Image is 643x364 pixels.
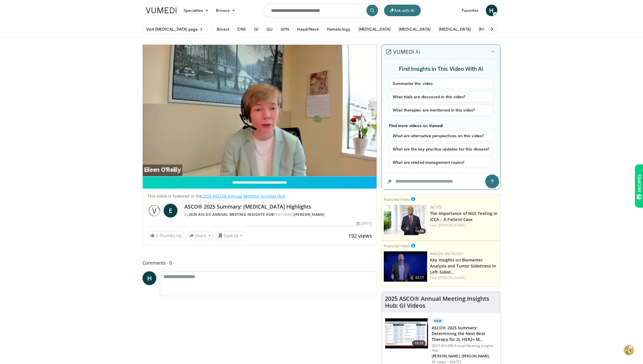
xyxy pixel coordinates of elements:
[147,204,161,218] img: 2025 ASCO® Annual Meeting Insights Hub
[438,223,466,228] a: [PERSON_NAME]
[389,65,493,72] h4: Find Insights in This Video With AI
[385,295,497,309] h4: 2025 ASCO® Annual Meeting Insights Hub: GI Videos
[323,23,354,35] button: Hematology
[180,5,213,16] a: Specialties
[432,343,497,353] p: 2025 ASCO® Annual Meeting Insights Hub
[189,212,274,217] a: 2025 ASCO® Annual Meeting Insights Hub
[430,205,442,210] a: Incyte
[294,23,322,35] button: Head/Neck
[184,212,372,217] div: By FEATURING
[430,275,498,281] div: Feat.
[146,8,177,13] img: VuMedi Logo
[430,251,463,256] a: Amgen Oncology
[384,251,427,282] a: 32:17
[147,231,184,240] a: 2 Thumbs Up
[389,91,493,102] button: What trials are discussed in this video?
[234,23,249,35] button: CNS
[413,229,426,234] span: 18:56
[395,23,434,35] button: [MEDICAL_DATA]
[142,24,207,34] a: Visit [MEDICAL_DATA] page
[142,259,377,267] span: Comments 0
[202,193,286,199] a: 2025 ASCO® Annual Meeting Insights Hub
[356,221,372,226] div: [DATE]
[389,130,493,141] button: What are alternative perspectives on this video?
[389,78,493,89] button: Summarize this video
[294,212,325,217] a: [PERSON_NAME]
[143,45,377,177] video-js: Video Player
[389,123,493,128] p: Find more videos on Vumedi
[156,233,158,238] span: 2
[381,173,500,190] input: Question for the AI
[384,197,410,202] small: Featured Video
[355,23,394,35] button: [MEDICAL_DATA]
[384,251,427,282] img: 5ecd434b-3529-46b9-a096-7519503420a4.png.150x105_q85_crop-smart_upscale.jpg
[412,340,426,346] span: 19:19
[435,23,474,35] button: [MEDICAL_DATA]
[475,23,514,35] button: [MEDICAL_DATA]
[389,105,493,116] button: What therapies are mentioned in this video?
[458,5,482,16] a: Favorites
[263,23,276,35] button: GU
[486,5,497,16] a: H
[389,144,493,155] button: What are the key practice updates for this disease?
[216,231,245,240] button: Save to
[384,5,421,16] button: Ask with AI
[348,232,372,239] span: 192 views
[164,204,177,218] a: E
[384,205,427,235] a: 18:56
[432,318,444,324] p: New
[264,3,379,17] input: Search topics, interventions
[385,318,428,348] img: c728e0fc-900c-474b-a176-648559f2474b.150x105_q85_crop-smart_upscale.jpg
[438,275,466,280] a: [PERSON_NAME]
[430,257,496,275] a: Key Insights on Biomarker Analysis and Tumor Sidedness in Left-Sided…
[187,231,214,240] button: Share
[212,5,239,16] a: Browse
[389,157,493,168] button: What are related management topics?
[384,243,410,248] small: Featured Video
[277,23,292,35] button: GYN
[413,275,426,280] span: 32:17
[251,23,262,35] button: GI
[213,23,232,35] button: Breast
[184,204,372,210] h4: ASCO® 2025 Summary: [MEDICAL_DATA] Highlights
[432,325,497,342] h3: ASCO® 2025 Summary: Determining the Next Best Therapy for 2L HER2+ M…
[142,271,156,285] a: H
[430,223,498,228] div: Feat.
[386,49,420,55] img: vumedi-ai-logo.v2.svg
[432,354,497,359] p: [PERSON_NAME], [PERSON_NAME]
[147,193,372,199] p: This video is featured in the
[430,211,497,222] a: The Importance of NGS Testing in iCCA – A Patient Case
[384,205,427,235] img: 6827cc40-db74-4ebb-97c5-13e529cfd6fb.png.150x105_q85_crop-smart_upscale.png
